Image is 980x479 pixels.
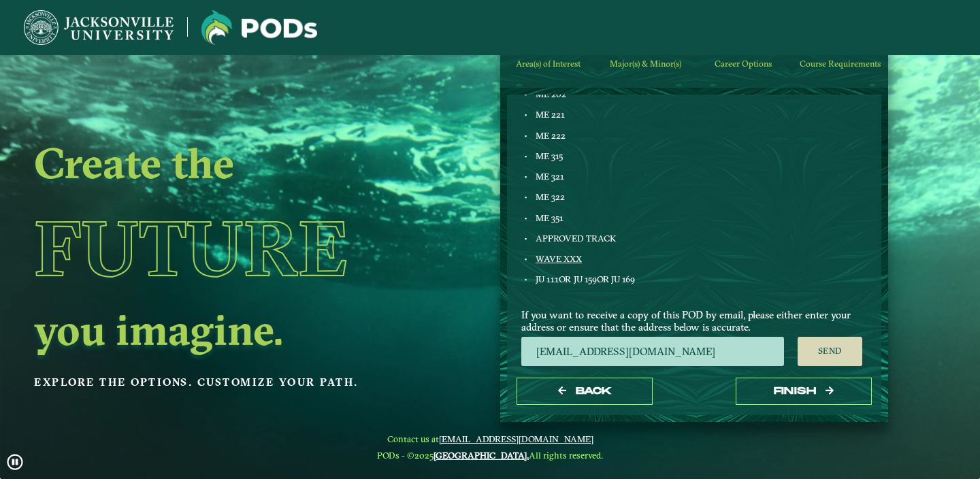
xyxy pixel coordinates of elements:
button: Finish [736,378,872,406]
span: Career Options [715,59,772,69]
span: ME 351 [536,212,563,223]
h1: Future [34,186,407,310]
input: Enter your email [521,337,784,366]
div: OR OR [534,274,685,284]
button: Send [798,337,862,367]
span: PODs - ©2025 All rights reserved. [377,450,603,461]
span: ME 321 [536,171,564,182]
span: APPROVED TRACK [536,233,616,244]
span: Back [576,385,612,397]
span: Area(s) of Interest [516,59,581,69]
a: [GEOGRAPHIC_DATA]. [434,450,529,461]
a: WAVE XXX [536,253,582,264]
img: Jacksonville University logo [201,10,317,45]
span: ME 322 [536,191,565,202]
a: [EMAIL_ADDRESS][DOMAIN_NAME] [439,433,593,444]
span: JU 169 [611,274,635,284]
span: Major(s) & Minor(s) [610,59,681,69]
span: If you want to receive a copy of this POD by email, please either enter your address or ensure th... [521,309,867,335]
button: Back [517,378,653,406]
span: Course Requirements [800,59,881,69]
p: Explore the options. Customize your path. [34,372,407,393]
h2: you imagine. [34,310,407,348]
span: JU 111 [536,274,559,284]
h2: Create the [34,144,407,182]
span: ME 315 [536,150,563,161]
span: Contact us at [377,433,603,444]
img: Jacksonville University logo [24,10,174,45]
span: JU 159 [574,274,597,284]
span: ME 221 [536,109,565,120]
span: ME 222 [536,130,566,141]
